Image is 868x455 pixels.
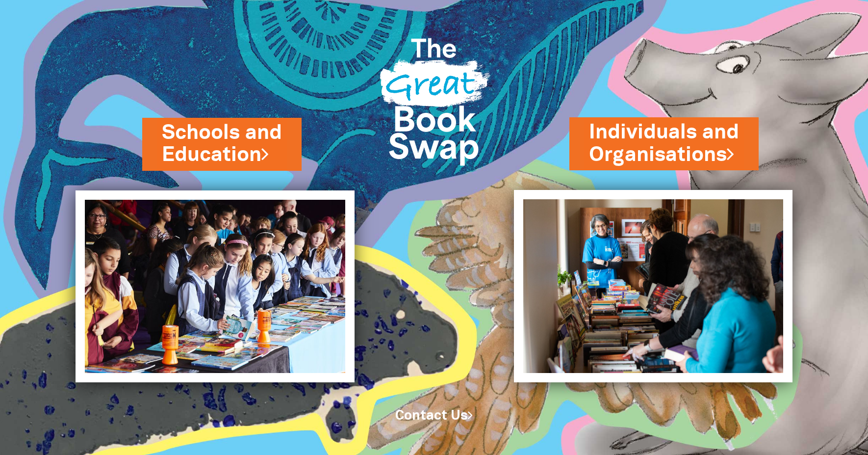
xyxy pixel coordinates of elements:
img: Schools and Education [76,190,355,382]
img: Great Bookswap logo [369,12,499,184]
a: Individuals andOrganisations [589,118,739,168]
img: Individuals and Organisations [514,190,793,382]
a: Schools andEducation [162,119,282,169]
a: Contact Us [395,410,473,422]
